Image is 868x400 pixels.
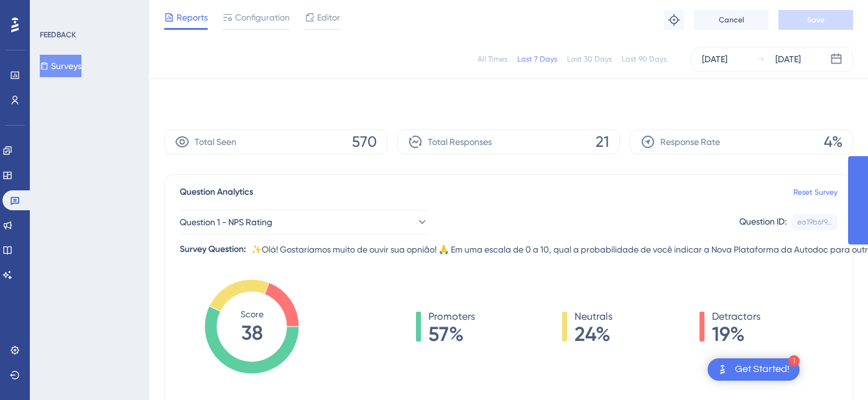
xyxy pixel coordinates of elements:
div: All Times [478,54,507,64]
button: Question 1 - NPS Rating [180,210,428,235]
span: 4% [824,132,843,152]
div: Last 7 Days [517,54,557,64]
span: 570 [352,132,377,152]
span: 57% [428,324,475,344]
span: 21 [596,132,609,152]
div: Get Started! [735,363,790,376]
a: Reset Survey [793,187,838,197]
tspan: Score [241,309,264,319]
div: Survey Question: [180,242,246,257]
button: Save [778,10,853,30]
div: ea19b6f9... [797,217,832,227]
span: Neutrals [575,309,612,324]
span: Reports [177,10,208,25]
button: Surveys [40,55,81,77]
span: Save [807,15,824,25]
button: Cancel [694,10,769,30]
div: Open Get Started! checklist, remaining modules: 1 [708,358,800,381]
tspan: 38 [241,321,263,345]
span: 19% [712,324,760,344]
div: Last 90 Days [622,54,667,64]
div: 1 [788,355,800,366]
span: Total Seen [195,134,236,149]
div: [DATE] [775,52,801,67]
span: Detractors [712,309,760,324]
img: launcher-image-alternative-text [715,362,730,377]
span: Response Rate [660,134,720,149]
span: Question Analytics [180,185,253,200]
iframe: UserGuiding AI Assistant Launcher [816,351,853,388]
div: Question ID: [739,214,787,230]
div: [DATE] [702,52,727,67]
span: 24% [575,324,612,344]
span: Total Responses [428,134,492,149]
span: Cancel [719,15,744,25]
span: Promoters [428,309,475,324]
span: Editor [317,10,340,25]
span: Question 1 - NPS Rating [180,215,272,230]
span: Configuration [235,10,290,25]
div: Last 30 Days [567,54,612,64]
div: FEEDBACK [40,30,76,40]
